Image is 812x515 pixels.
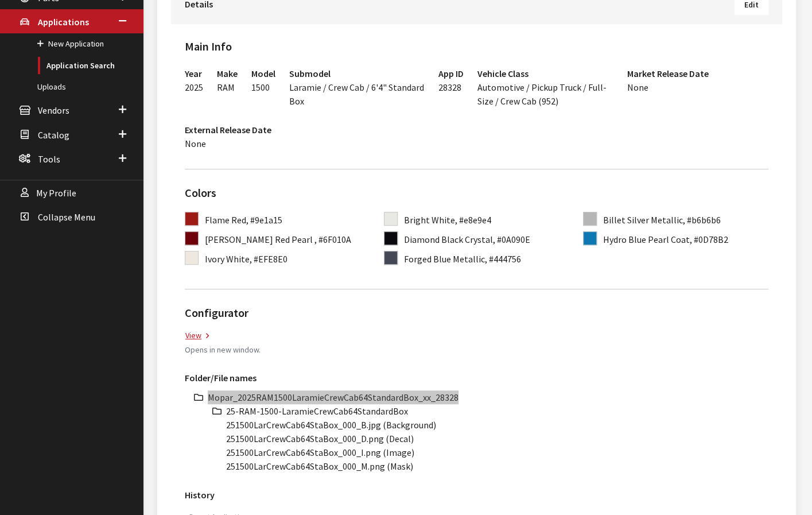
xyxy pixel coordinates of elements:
span: Bright White, [404,214,457,226]
h3: Year [185,67,203,80]
span: Billet Silver Metallic, [603,214,685,226]
h2: Main Info [185,38,768,55]
span: #EFE8E0 [254,253,287,265]
span: Tools [38,153,60,165]
h3: Vehicle Class [477,67,613,80]
span: My Profile [36,187,76,199]
span: #6F010A [318,234,351,245]
span: Diamond Black Crystal, [404,234,495,245]
li: 25-RAM-1500-LaramieCrewCab64StandardBox [226,404,768,418]
h3: Submodel [289,67,425,80]
h3: Market Release Date [627,67,709,80]
li: 251500LarCrewCab64StaBox_000_M.png (Mask) [226,459,768,473]
a: View [185,329,209,342]
h2: Configurator [185,304,768,322]
span: Automotive / Pickup Truck / Full-Size / Crew Cab (952) [477,82,607,107]
small: Opens in new window. [185,344,261,355]
span: 2025 [185,82,203,93]
h3: Make [217,67,238,80]
span: Flame Red, [205,214,248,226]
span: #444756 [489,253,521,265]
span: Applications [38,16,89,28]
h3: Folder/File names [185,371,768,385]
span: #0A090E [497,234,530,245]
span: Catalog [38,129,69,141]
span: Forged Blue Metallic, [404,253,487,265]
li: Mopar_2025RAM1500LaramieCrewCab64StandardBox_xx_28328 [208,390,768,404]
span: None [627,82,648,93]
span: Hydro Blue Pearl Coat, [603,234,692,245]
span: #9e1a15 [250,214,282,226]
h2: Colors [185,184,768,202]
li: 251500LarCrewCab64StaBox_000_I.png (Image) [226,446,768,459]
span: Laramie / Crew Cab / 6'4" Standard Box [289,82,424,107]
h3: App ID [438,67,464,80]
span: 28328 [438,82,461,93]
span: Ivory White, [205,253,252,265]
span: 1500 [251,82,270,93]
span: #b6b6b6 [687,214,721,226]
h3: External Release Date [185,123,271,137]
h3: History [185,488,768,502]
span: Vendors [38,105,69,117]
li: 251500LarCrewCab64StaBox_000_D.png (Decal) [226,432,768,446]
span: None [185,138,206,149]
span: [PERSON_NAME] Red Pearl , [205,234,317,245]
li: 251500LarCrewCab64StaBox_000_B.jpg (Background) [226,418,768,432]
span: #0D78B2 [694,234,728,245]
h3: Model [251,67,275,80]
span: Collapse Menu [38,211,95,223]
span: #e8e9e4 [459,214,491,226]
span: RAM [217,82,235,93]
